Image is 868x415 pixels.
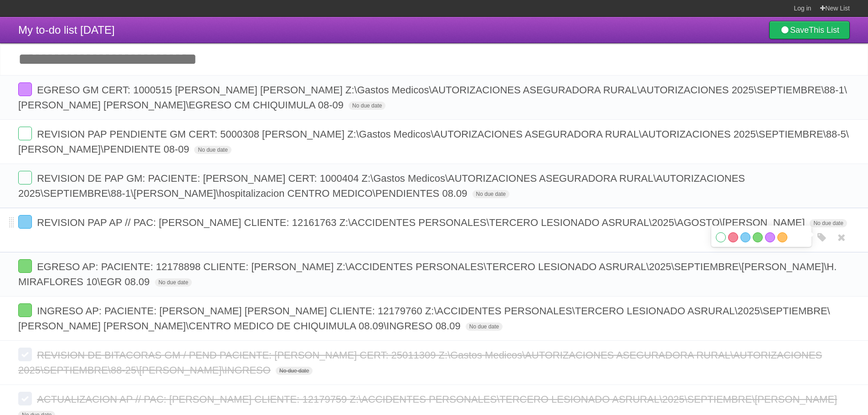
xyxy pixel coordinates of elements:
span: REVISION PAP PENDIENTE GM CERT: 5000308 [PERSON_NAME] Z:\Gastos Medicos\AUTORIZACIONES ASEGURADOR... [18,128,849,155]
label: Done [18,348,32,361]
label: Orange [777,232,787,242]
label: Done [18,171,32,184]
span: No due date [194,146,231,154]
span: No due date [810,219,847,227]
label: Purple [765,232,775,242]
span: EGRESO GM CERT: 1000515 [PERSON_NAME] [PERSON_NAME] Z:\Gastos Medicos\AUTORIZACIONES ASEGURADORA ... [18,84,847,111]
label: Green [753,232,763,242]
span: REVISION DE BITACORAS GM / PEND PACIENTE: [PERSON_NAME] CERT: 25011309 Z:\Gastos Medicos\AUTORIZA... [18,349,822,376]
span: My to-do list [DATE] [18,24,115,36]
label: Done [18,259,32,273]
span: No due date [155,278,192,287]
label: White [716,232,726,242]
label: Done [18,303,32,317]
label: Blue [740,232,750,242]
span: INGRESO AP: PACIENTE: [PERSON_NAME] [PERSON_NAME] CLIENTE: 12179760 Z:\ACCIDENTES PERSONALES\TERC... [18,305,830,332]
span: EGRESO AP: PACIENTE: 12178898 CLIENTE: [PERSON_NAME] Z:\ACCIDENTES PERSONALES\TERCERO LESIONADO A... [18,261,837,287]
label: Done [18,392,32,405]
span: REVISION DE PAP GM: PACIENTE: [PERSON_NAME] CERT: 1000404 Z:\Gastos Medicos\AUTORIZACIONES ASEGUR... [18,173,745,199]
span: No due date [349,102,385,110]
a: SaveThis List [769,21,850,39]
span: No due date [466,323,503,331]
span: REVISION PAP AP // PAC: [PERSON_NAME] CLIENTE: 12161763 Z:\ACCIDENTES PERSONALES\TERCERO LESIONAD... [37,217,807,228]
span: No due date [276,367,313,375]
label: Red [728,232,738,242]
b: This List [809,26,839,35]
span: ACTUALIZACION AP // PAC: [PERSON_NAME] CLIENTE: 12179759 Z:\ACCIDENTES PERSONALES\TERCERO LESIONA... [37,394,839,405]
span: No due date [473,190,509,198]
label: Done [18,82,32,96]
label: Done [18,127,32,140]
label: Done [18,215,32,229]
